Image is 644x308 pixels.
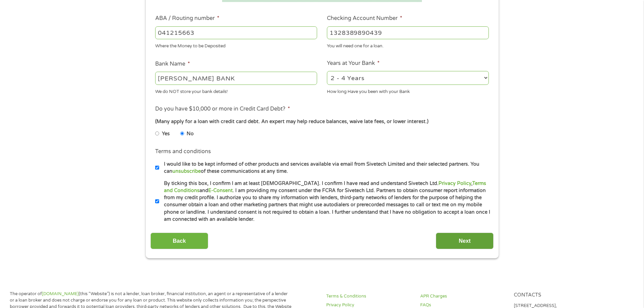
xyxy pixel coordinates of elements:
[155,86,317,95] div: We do NOT store your bank details!
[326,293,412,300] a: Terms & Conditions
[438,181,471,186] a: Privacy Policy
[327,60,380,67] label: Years at Your Bank
[172,168,201,174] a: unsubscribe
[327,26,489,39] input: 345634636
[164,181,486,193] a: Terms and Conditions
[327,86,489,95] div: How long Have you been with your Bank
[150,233,208,249] input: Back
[162,130,170,138] label: Yes
[155,41,317,50] div: Where the Money to be Deposited
[159,180,491,223] label: By ticking this box, I confirm I am at least [DEMOGRAPHIC_DATA]. I confirm I have read and unders...
[436,233,494,249] input: Next
[327,15,402,22] label: Checking Account Number
[155,148,211,155] label: Terms and conditions
[187,130,194,138] label: No
[42,291,79,297] a: [DOMAIN_NAME]
[159,161,491,175] label: I would like to be kept informed of other products and services available via email from Sivetech...
[155,61,190,68] label: Bank Name
[155,26,317,39] input: 263177916
[155,118,488,125] div: (Many apply for a loan with credit card debt. An expert may help reduce balances, waive late fees...
[155,105,290,113] label: Do you have $10,000 or more in Credit Card Debt?
[420,293,506,300] a: APR Charges
[208,188,233,193] a: E-Consent
[514,292,600,299] h4: Contacts
[327,41,489,50] div: You will need one for a loan.
[155,15,219,22] label: ABA / Routing number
